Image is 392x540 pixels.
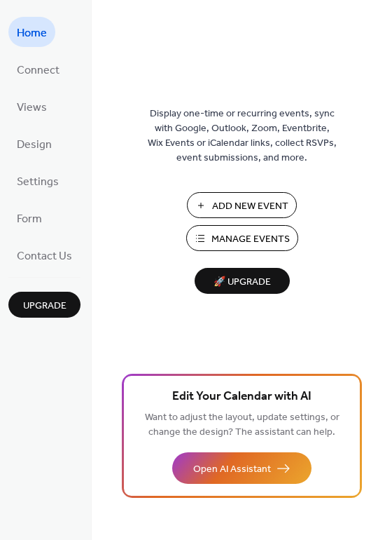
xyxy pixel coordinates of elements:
[8,166,67,196] a: Settings
[203,273,281,292] span: 🚀 Upgrade
[17,171,59,193] span: Settings
[212,199,288,214] span: Add New Event
[211,232,290,247] span: Manage Events
[17,245,72,267] span: Contact Us
[8,240,80,270] a: Contact Us
[17,22,47,44] span: Home
[172,387,311,407] span: Edit Your Calendar with AI
[23,299,66,313] span: Upgrade
[17,208,42,230] span: Form
[8,17,55,47] a: Home
[8,203,50,233] a: Form
[17,60,59,81] span: Connect
[17,134,52,156] span: Design
[8,292,80,318] button: Upgrade
[8,128,60,158] a: Design
[148,107,337,166] span: Display one-time or recurring events, sync with Google, Outlook, Zoom, Eventbrite, Wix Events or ...
[8,54,68,84] a: Connect
[186,225,298,251] button: Manage Events
[193,462,271,477] span: Open AI Assistant
[195,268,290,294] button: 🚀 Upgrade
[8,91,55,121] a: Views
[187,192,297,218] button: Add New Event
[172,452,311,484] button: Open AI Assistant
[145,408,339,442] span: Want to adjust the layout, update settings, or change the design? The assistant can help.
[17,97,47,119] span: Views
